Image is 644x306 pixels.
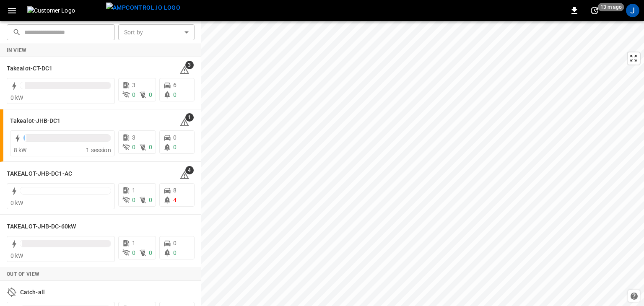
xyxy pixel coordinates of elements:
span: 4 [173,197,177,203]
span: 0 [173,240,177,246]
img: Customer Logo [27,6,103,15]
span: 0 [132,91,135,98]
span: 0 [132,197,135,203]
span: 0 [173,134,177,141]
h6: Catch-all [20,288,45,297]
strong: Out of View [7,271,39,277]
span: 0 [149,197,152,203]
span: 4 [185,166,194,174]
span: 8 [173,187,177,194]
span: 3 [132,82,135,88]
span: 0 kW [10,200,23,206]
span: 3 [132,134,135,141]
span: 0 [149,144,152,150]
span: 0 [173,249,177,256]
button: set refresh interval [588,4,601,17]
span: 0 [132,249,135,256]
h6: Takealot-JHB-DC1 [10,117,61,126]
h6: TAKEALOT-JHB-DC-60kW [7,222,76,231]
span: 1 [132,240,135,246]
span: 1 session [86,147,111,153]
span: 0 kW [10,94,23,101]
span: 0 [173,91,177,98]
span: 3 [185,61,194,69]
img: ampcontrol.io logo [106,3,180,13]
h6: TAKEALOT-JHB-DC1-AC [7,169,72,179]
div: profile-icon [626,4,639,17]
span: 1 [185,113,194,122]
span: 1 [132,187,135,194]
span: 6 [173,82,177,88]
span: 0 [149,91,152,98]
span: 0 kW [10,252,23,259]
strong: In View [7,47,27,53]
span: 13 m ago [598,3,624,11]
span: 0 [149,249,152,256]
h6: Takealot-CT-DC1 [7,64,53,73]
span: 0 [132,144,135,150]
canvas: Map [201,21,644,306]
span: 0 [173,144,177,150]
span: 8 kW [14,147,27,153]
